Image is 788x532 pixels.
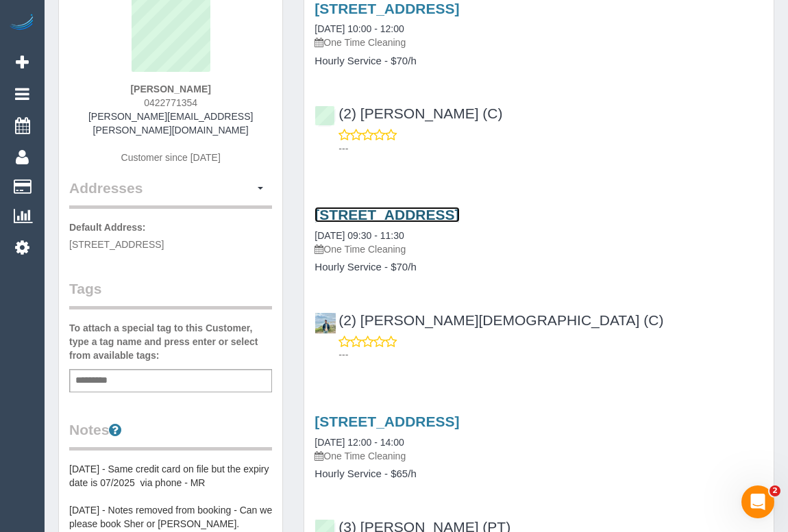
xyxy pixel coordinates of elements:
[315,262,763,273] h4: Hourly Service - $70/h
[88,111,253,136] a: [PERSON_NAME][EMAIL_ADDRESS][PERSON_NAME][DOMAIN_NAME]
[315,55,763,67] h4: Hourly Service - $70/h
[121,152,221,163] span: Customer since [DATE]
[315,313,336,333] img: (2) Raisul Islam (C)
[8,14,36,33] img: Automaid Logo
[315,36,763,49] p: One Time Cleaning
[315,468,763,480] h4: Hourly Service - $65/h
[315,242,763,256] p: One Time Cleaning
[130,84,210,94] strong: [PERSON_NAME]
[315,312,663,328] a: (2) [PERSON_NAME][DEMOGRAPHIC_DATA] (C)
[315,414,459,429] a: [STREET_ADDRESS]
[338,348,763,362] p: ---
[69,420,272,451] legend: Notes
[741,485,774,518] iframe: Intercom live chat
[315,105,502,121] a: (2) [PERSON_NAME] (C)
[315,230,404,241] a: [DATE] 09:30 - 11:30
[338,142,763,155] p: ---
[69,220,146,234] label: Default Address:
[144,97,197,108] span: 0422771354
[315,23,404,34] a: [DATE] 10:00 - 12:00
[315,449,763,463] p: One Time Cleaning
[315,437,404,448] a: [DATE] 12:00 - 14:00
[69,239,164,250] span: [STREET_ADDRESS]
[69,321,272,362] label: To attach a special tag to this Customer, type a tag name and press enter or select from availabl...
[769,485,780,496] span: 2
[69,279,272,309] legend: Tags
[315,1,459,16] a: [STREET_ADDRESS]
[315,207,459,223] a: [STREET_ADDRESS]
